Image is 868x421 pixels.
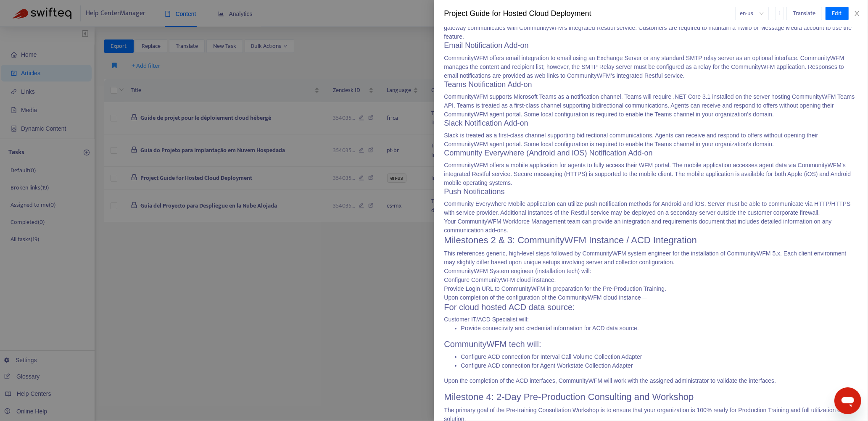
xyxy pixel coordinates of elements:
p: Upon the completion of the ACD interfaces, CommunityWFM will work with the assigned administrator... [444,376,858,385]
span: en-us [740,7,764,20]
h2: For cloud hosted ACD data source: [444,302,858,312]
div: CommunityWFM supports Microsoft Teams as a notification channel. Teams will require .NET Core 3.1... [444,92,858,119]
h3: Email Notification Add-on [444,41,858,50]
div: CommunityWFM offers tightly integrated two-way mobile messaging as a feature for agent interactio... [444,15,858,41]
h3: Teams Notification Add-on [444,80,858,89]
li: Provide connectivity and credential information for ACD data source. [461,324,858,333]
h3: Slack Notification Add-on [444,119,858,128]
iframe: Button to launch messaging window [834,387,861,414]
button: more [775,7,784,20]
button: Edit [826,7,849,20]
div: CommunityWFM System engineer (installation tech) will: [444,267,858,276]
div: Upon completion of the configuration of the CommunityWFM cloud instance— [444,293,858,302]
button: Translate [786,7,822,20]
li: Configure ACD connection for Interval Call Volume Collection Adapter [461,353,858,361]
h1: Milestones 2 & 3: CommunityWFM Instance / ACD Integration [444,235,858,246]
li: Configure ACD connection for Agent Workstate Collection Adapter [461,361,858,370]
button: Close [851,10,863,18]
h3: Community Everywhere (Android and iOS) Notification Add-on [444,149,858,158]
h3: Push Notifications [444,187,858,197]
h1: Milestone 4: 2-Day Pre-Production Consulting and Workshop [444,392,858,403]
div: CommunityWFM offers email integration to email using an Exchange Server or any standard SMTP rela... [444,54,858,80]
div: This references generic, high-level steps followed by CommunityWFM system engineer for the instal... [444,249,858,267]
div: Customer IT/ACD Specialist will: [444,315,858,324]
span: Edit [832,9,842,18]
span: close [854,10,860,17]
span: more [776,10,782,16]
div: Provide Login URL to CommunityWFM in preparation for the Pre-Production Training. [444,284,858,293]
div: Slack is treated as a first-class channel supporting bidirectional communications. Agents can rec... [444,131,858,149]
div: Project Guide for Hosted Cloud Deployment [444,8,735,19]
div: Configure CommunityWFM cloud instance. [444,276,858,284]
span: Translate [793,9,815,18]
div: Community Everywhere Mobile application can utilize push notification methods for Android and iOS... [444,200,858,235]
div: CommunityWFM offers a mobile application for agents to fully access their WFM portal. The mobile ... [444,161,858,187]
h2: CommunityWFM tech will: [444,339,858,349]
